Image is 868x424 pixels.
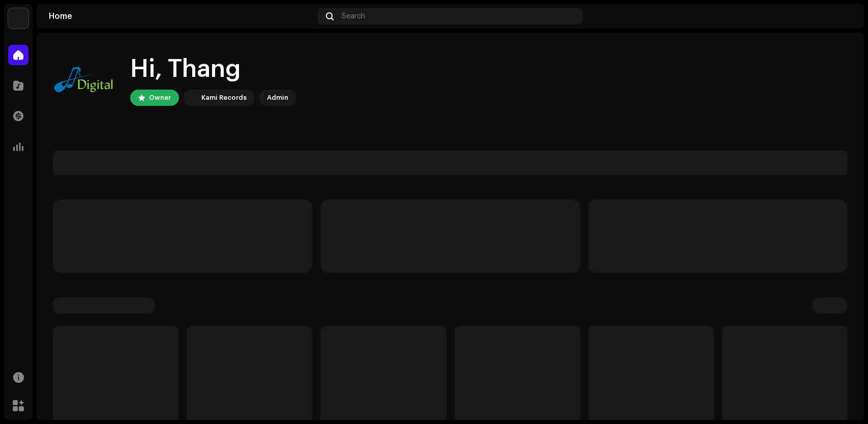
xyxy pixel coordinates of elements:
div: Owner [149,92,171,104]
span: Search [342,12,365,20]
img: 33004b37-325d-4a8b-b51f-c12e9b964943 [8,8,28,29]
img: 41084ed8-1a50-43c7-9a14-115e2647b274 [53,49,114,110]
div: Admin [267,92,288,104]
img: 41084ed8-1a50-43c7-9a14-115e2647b274 [835,8,852,24]
img: 33004b37-325d-4a8b-b51f-c12e9b964943 [185,92,197,104]
div: Hi, Thang [130,53,296,86]
div: Home [49,12,314,20]
div: Kami Records [201,92,247,104]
